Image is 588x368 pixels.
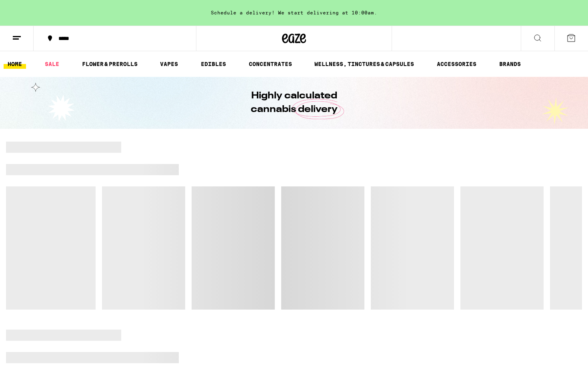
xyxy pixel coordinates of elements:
a: SALE [41,59,63,69]
a: WELLNESS, TINCTURES & CAPSULES [310,59,418,69]
a: FLOWER & PREROLLS [78,59,142,69]
h1: Highly calculated cannabis delivery [228,89,360,116]
a: EDIBLES [197,59,230,69]
a: CONCENTRATES [245,59,296,69]
a: HOME [4,59,26,69]
a: ACCESSORIES [433,59,480,69]
a: BRANDS [495,59,525,69]
a: VAPES [156,59,182,69]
